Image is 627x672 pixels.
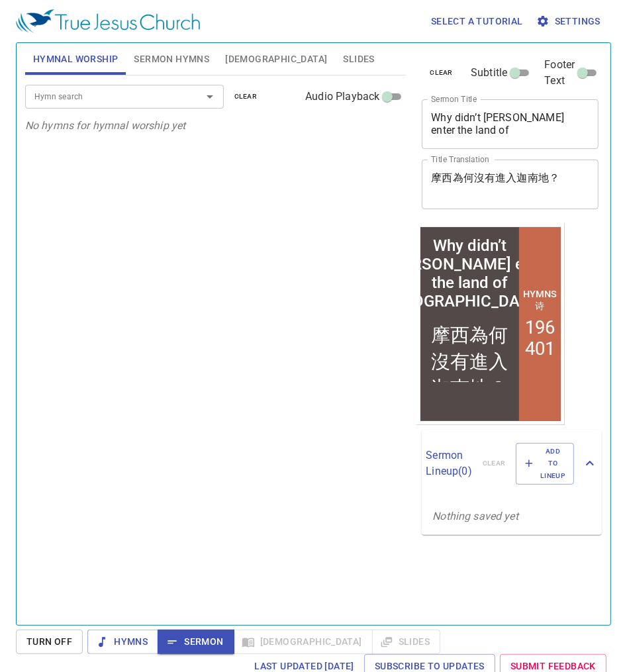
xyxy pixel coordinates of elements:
button: Settings [534,9,606,34]
span: [DEMOGRAPHIC_DATA] [225,51,327,68]
button: Open [201,87,219,106]
li: 196 [109,94,138,115]
button: Add to Lineup [516,443,574,485]
span: Hymnal Worship [33,51,119,68]
div: 摩西為何沒有進入迦南地？ [8,99,99,179]
span: Audio Playback [305,89,379,105]
textarea: 摩西為何沒有進入迦南地？ [431,171,589,197]
span: Select a tutorial [431,13,523,30]
span: Turn Off [26,634,72,650]
div: Sermon Lineup(0)clearAdd to Lineup [422,430,602,498]
p: Hymns 诗 [107,66,140,89]
span: clear [430,67,453,79]
img: True Jesus Church [16,9,200,33]
span: Settings [539,13,601,30]
span: Sermon [168,634,223,650]
span: Add to Lineup [524,446,565,482]
button: Select a tutorial [426,9,528,34]
i: No hymns for hymnal worship yet [25,119,186,132]
button: clear [422,65,461,81]
button: Hymns [87,630,158,654]
li: 401 [109,115,138,136]
button: Sermon [158,630,234,654]
textarea: Why didn’t [PERSON_NAME] enter the land of [GEOGRAPHIC_DATA]? [431,111,589,136]
span: Slides [343,51,374,68]
span: clear [234,91,258,103]
iframe: from-child [416,223,565,425]
i: Nothing saved yet [432,510,518,522]
span: Hymns [98,634,148,650]
p: Sermon Lineup ( 0 ) [426,448,471,479]
button: Turn Off [16,630,83,654]
button: clear [226,89,265,105]
span: Footer Text [544,57,575,89]
span: Sermon Hymns [134,51,209,68]
span: Subtitle [471,65,507,81]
